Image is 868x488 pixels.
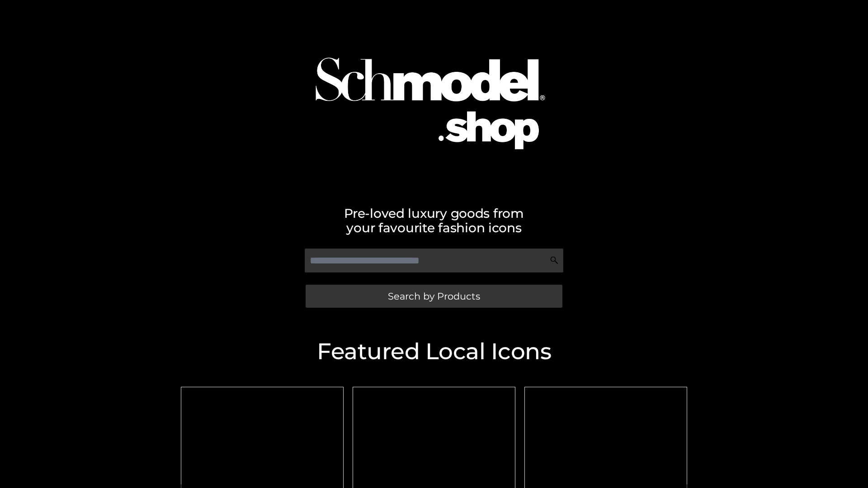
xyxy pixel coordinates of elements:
a: Search by Products [306,285,562,308]
span: Search by Products [388,291,480,301]
h2: Featured Local Icons​ [176,340,692,363]
h2: Pre-loved luxury goods from your favourite fashion icons [176,206,692,235]
img: Search Icon [550,256,559,265]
